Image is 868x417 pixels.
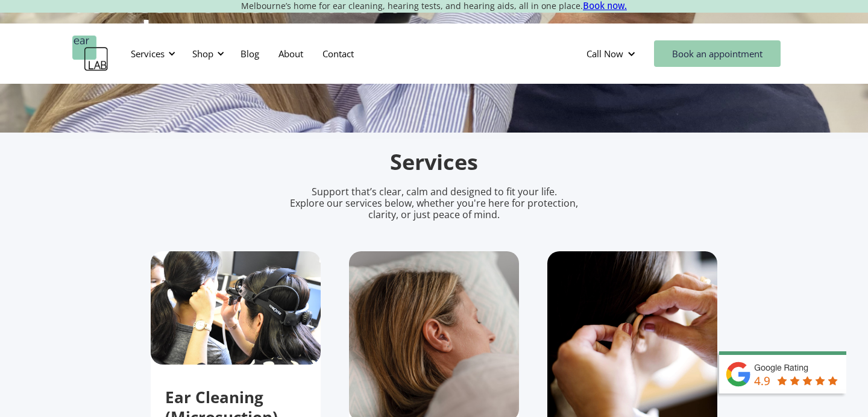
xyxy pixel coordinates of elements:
[577,36,648,72] div: Call Now
[185,36,228,72] div: Shop
[654,40,781,67] a: Book an appointment
[72,36,108,72] a: home
[192,48,213,60] div: Shop
[274,186,594,221] p: Support that’s clear, calm and designed to fit your life. Explore our services below, whether you...
[231,36,269,71] a: Blog
[313,36,363,71] a: Contact
[587,48,623,60] div: Call Now
[124,36,179,72] div: Services
[269,36,313,71] a: About
[151,148,717,177] h2: Services
[131,48,165,60] div: Services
